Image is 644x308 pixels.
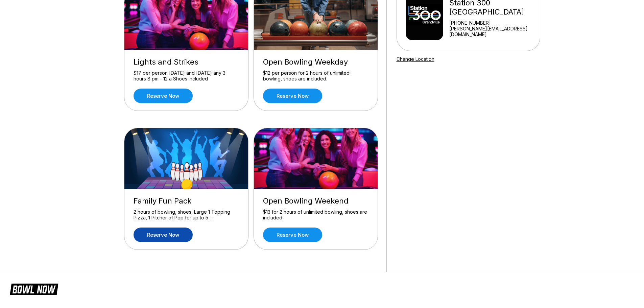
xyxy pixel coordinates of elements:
a: Reserve now [263,228,322,242]
div: $17 per person [DATE] and [DATE] any 3 hours 8 pm - 12 a Shoes included [134,70,239,82]
img: Open Bowling Weekend [254,128,378,189]
div: $12 per person for 2 hours of unlimited bowling, shoes are included. [263,70,368,82]
img: Family Fun Pack [124,128,249,189]
div: Lights and Strikes [134,57,239,67]
div: [PHONE_NUMBER] [449,20,537,26]
a: Reserve now [134,228,193,242]
div: $13 for 2 hours of unlimited bowling, shoes are included [263,209,368,221]
a: Reserve now [263,89,322,103]
a: Reserve now [134,89,193,103]
a: [PERSON_NAME][EMAIL_ADDRESS][DOMAIN_NAME] [449,26,537,37]
div: Family Fun Pack [134,196,239,206]
div: Open Bowling Weekend [263,196,368,206]
div: Open Bowling Weekday [263,57,368,67]
div: 2 hours of bowling, shoes, Large 1 Topping Pizza, 1 Pitcher of Pop for up to 5 ... [134,209,239,221]
a: Change Location [397,56,434,62]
